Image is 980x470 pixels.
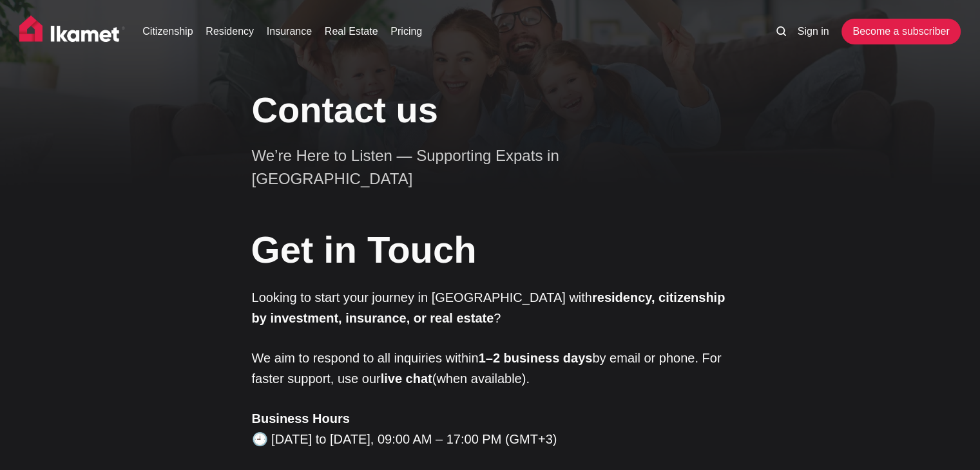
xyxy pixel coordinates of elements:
h1: Contact us [252,88,729,131]
p: 🕘 [DATE] to [DATE], 09:00 AM – 17:00 PM (GMT+3) [252,408,729,449]
p: We aim to respond to all inquiries within by email or phone. For faster support, use our (when av... [252,348,729,389]
strong: residency, citizenship by investment, insurance, or real estate [252,290,725,325]
p: Looking to start your journey in [GEOGRAPHIC_DATA] with ? [252,287,729,328]
a: Real Estate [325,24,378,39]
strong: 1–2 business days [479,351,593,365]
h1: Get in Touch [251,223,728,276]
strong: Business Hours [252,411,350,426]
a: Residency [206,24,254,39]
a: Citizenship [142,24,193,39]
p: We’re Here to Listen — Supporting Expats in [GEOGRAPHIC_DATA] [252,144,703,191]
a: Pricing [390,24,422,39]
a: Become a subscriber [841,19,960,44]
img: Ikamet home [19,15,125,48]
a: Insurance [267,24,312,39]
strong: live chat [381,371,432,386]
a: Sign in [798,24,829,39]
